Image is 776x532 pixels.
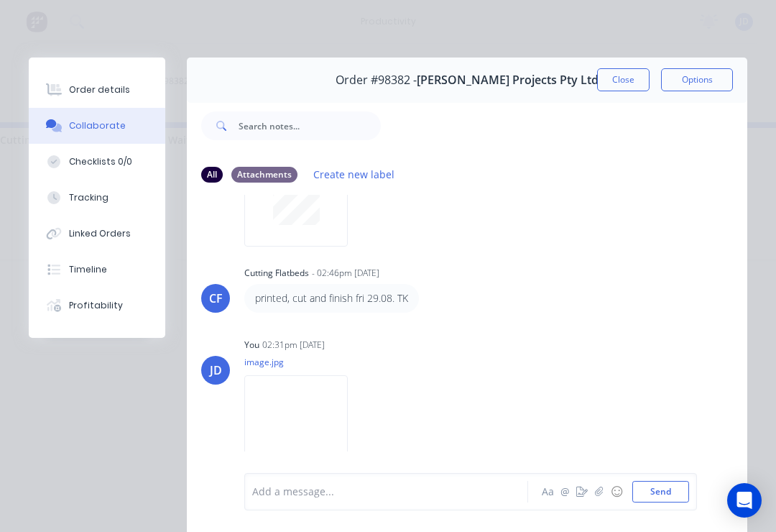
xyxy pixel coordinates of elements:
div: 02:31pm [DATE] [262,339,325,352]
button: Checklists 0/0 [29,144,165,180]
button: Options [661,68,733,91]
div: Order details [69,83,130,96]
div: Open Intercom Messenger [727,483,762,518]
button: Create new label [306,165,402,184]
div: You [244,339,259,352]
div: Timeline [69,263,107,276]
button: Close [597,68,650,91]
div: All [201,167,223,183]
div: Cutting Flatbeds [244,267,309,280]
div: CF [209,290,223,307]
input: Search notes... [239,111,381,140]
button: Tracking [29,180,165,216]
span: [PERSON_NAME] Projects Pty Ltd [417,73,599,87]
div: Tracking [69,191,108,204]
button: Timeline [29,252,165,288]
p: image.jpg [244,356,362,368]
button: Aa [539,483,556,500]
button: Order details [29,72,165,108]
div: Checklists 0/0 [69,155,132,168]
div: Collaborate [69,119,126,132]
p: printed, cut and finish fri 29.08. TK [255,291,408,306]
button: Send [632,481,689,503]
div: JD [210,362,222,379]
button: Profitability [29,288,165,324]
button: @ [556,483,573,500]
div: Profitability [69,299,123,312]
button: Linked Orders [29,216,165,252]
button: Collaborate [29,108,165,144]
div: Linked Orders [69,227,131,240]
div: - 02:46pm [DATE] [312,267,379,280]
div: Attachments [231,167,297,183]
button: ☺ [608,483,625,500]
span: Order #98382 - [336,73,417,87]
